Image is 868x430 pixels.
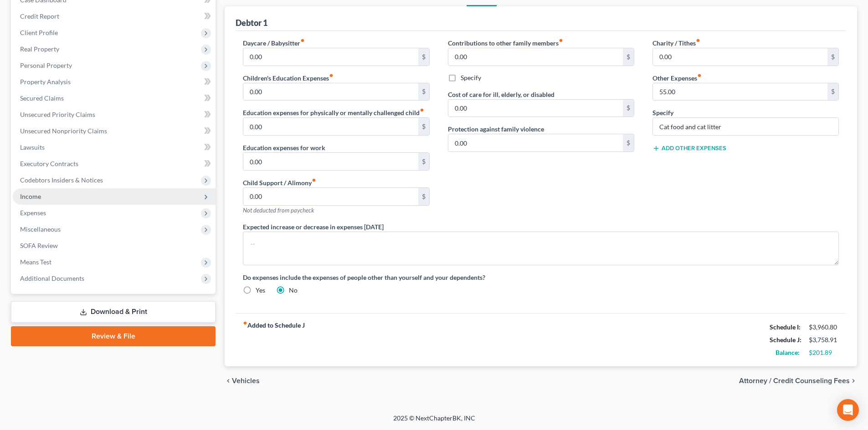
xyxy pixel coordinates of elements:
button: chevron_left Vehicles [225,377,260,384]
strong: Schedule I: [770,323,801,331]
input: -- [243,188,418,205]
a: Credit Report [13,8,216,25]
label: Charity / Tithes [652,38,700,48]
div: $ [418,188,429,205]
label: Education expenses for physically or mentally challenged child [243,108,424,117]
label: Protection against family violence [448,124,544,134]
span: Additional Documents [20,274,84,282]
span: Miscellaneous [20,225,61,233]
div: $ [623,48,634,66]
i: fiber_manual_record [420,108,424,112]
div: $ [827,83,838,101]
label: Daycare / Babysitter [243,38,305,48]
a: Unsecured Nonpriority Claims [13,123,216,139]
a: Unsecured Priority Claims [13,106,216,123]
span: Lawsuits [20,143,45,151]
span: Real Property [20,45,59,53]
span: Codebtors Insiders & Notices [20,176,103,184]
label: Yes [256,286,265,295]
span: Income [20,192,41,200]
input: -- [448,48,623,66]
i: fiber_manual_record [300,38,305,43]
i: chevron_right [850,377,857,384]
label: Other Expenses [652,73,702,83]
span: Client Profile [20,29,58,36]
div: $ [418,153,429,170]
label: Specify [461,73,481,82]
span: Attorney / Credit Counseling Fees [739,377,850,384]
input: -- [243,48,418,66]
i: chevron_left [225,377,232,384]
input: Specify... [653,118,838,135]
strong: Balance: [776,349,800,356]
div: $ [418,83,429,101]
a: Review & File [11,326,216,346]
label: Cost of care for ill, elderly, or disabled [448,90,555,99]
span: Secured Claims [20,94,64,102]
span: Not deducted from paycheck [243,207,314,214]
div: $ [623,134,634,152]
div: $3,960.80 [809,323,839,332]
strong: Schedule J: [770,336,801,344]
input: -- [243,83,418,101]
strong: Added to Schedule J [243,321,305,359]
span: Executory Contracts [20,160,78,167]
input: -- [243,153,418,170]
span: Credit Report [20,12,59,20]
a: Property Analysis [13,74,216,90]
div: $ [418,48,429,66]
input: -- [448,100,623,117]
label: Expected increase or decrease in expenses [DATE] [243,222,384,232]
div: Debtor 1 [236,17,267,28]
i: fiber_manual_record [312,178,316,182]
button: Add Other Expenses [652,145,726,152]
label: Do expenses include the expenses of people other than yourself and your dependents? [243,273,839,282]
div: Open Intercom Messenger [837,399,859,421]
span: SOFA Review [20,242,58,249]
i: fiber_manual_record [243,321,247,325]
span: Unsecured Priority Claims [20,111,95,118]
div: $201.89 [809,348,839,357]
button: Attorney / Credit Counseling Fees chevron_right [739,377,857,384]
span: Personal Property [20,61,72,69]
i: fiber_manual_record [329,73,334,78]
label: Children's Education Expenses [243,73,334,83]
i: fiber_manual_record [697,73,702,78]
a: SOFA Review [13,238,216,254]
span: Unsecured Nonpriority Claims [20,127,107,135]
span: Expenses [20,209,46,217]
input: -- [653,48,827,66]
label: Specify [652,108,673,117]
span: Vehicles [232,377,260,384]
a: Executory Contracts [13,156,216,172]
span: Means Test [20,258,51,266]
label: Child Support / Alimony [243,178,316,187]
input: -- [243,118,418,135]
i: fiber_manual_record [559,38,563,43]
i: fiber_manual_record [696,38,700,43]
div: 2025 © NextChapterBK, INC [175,414,694,430]
a: Download & Print [11,301,216,323]
div: $ [418,118,429,135]
span: Property Analysis [20,78,71,86]
a: Lawsuits [13,139,216,156]
label: Education expenses for work [243,143,325,152]
div: $ [827,48,838,66]
input: -- [653,83,827,101]
div: $ [623,100,634,117]
label: Contributions to other family members [448,38,563,48]
input: -- [448,134,623,152]
a: Secured Claims [13,90,216,106]
div: $3,758.91 [809,335,839,344]
label: No [289,286,298,295]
